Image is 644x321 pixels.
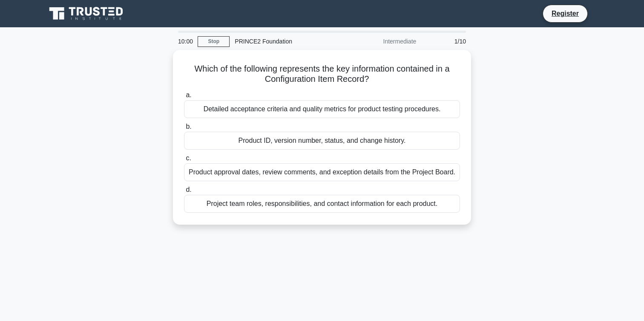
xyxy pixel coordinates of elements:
span: a. [186,91,191,98]
div: 10:00 [173,33,198,50]
span: c. [186,154,191,162]
div: Project team roles, responsibilities, and contact information for each product. [184,195,460,213]
div: Product ID, version number, status, and change history. [184,132,460,150]
a: Register [546,8,584,19]
div: 1/10 [421,33,471,50]
span: d. [186,186,191,193]
div: PRINCE2 Foundation [230,33,347,50]
a: Stop [198,36,230,47]
div: Product approval dates, review comments, and exception details from the Project Board. [184,163,460,181]
div: Detailed acceptance criteria and quality metrics for product testing procedures. [184,100,460,118]
div: Intermediate [347,33,421,50]
span: b. [186,123,191,130]
h5: Which of the following represents the key information contained in a Configuration Item Record? [183,64,461,85]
